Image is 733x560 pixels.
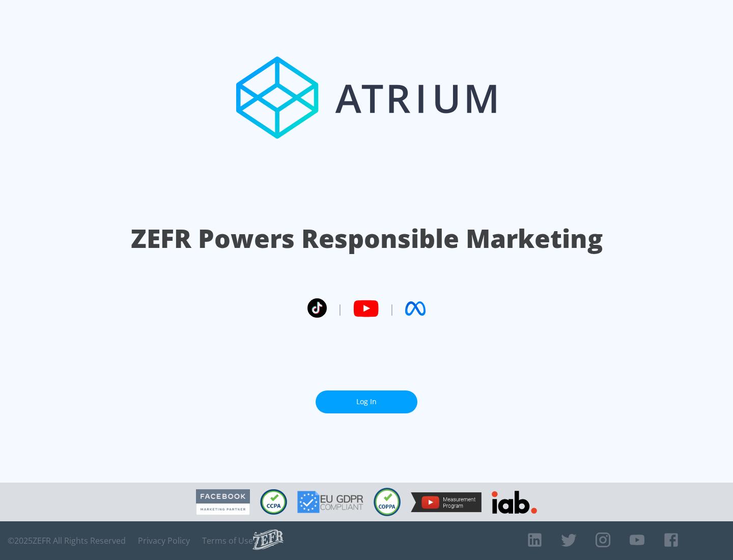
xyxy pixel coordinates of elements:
span: | [389,301,395,316]
span: | [337,301,343,316]
a: Privacy Policy [138,536,190,546]
a: Log In [316,390,417,413]
img: CCPA Compliant [260,489,287,515]
img: GDPR Compliant [297,491,363,513]
img: COPPA Compliant [374,488,401,516]
img: IAB [492,491,537,514]
span: © 2025 ZEFR All Rights Reserved [8,536,126,546]
img: YouTube Measurement Program [411,492,482,512]
h1: ZEFR Powers Responsible Marketing [131,221,603,256]
img: Facebook Marketing Partner [196,489,250,515]
a: Terms of Use [202,536,253,546]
